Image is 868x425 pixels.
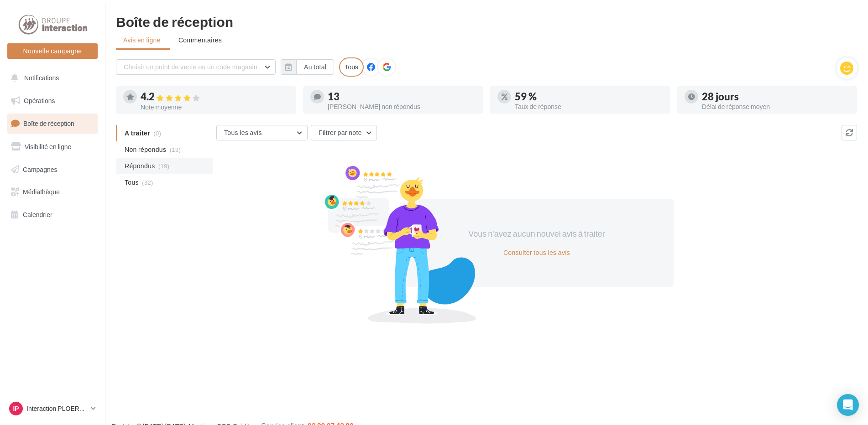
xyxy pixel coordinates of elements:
[500,247,574,258] button: Consulter tous les avis
[837,394,859,416] div: Open Intercom Messenger
[5,182,99,202] a: Médiathèque
[23,119,74,127] span: Boîte de réception
[458,228,615,240] div: Vous n'avez aucun nouvel avis à traiter
[124,63,257,71] span: Choisir un point de vente ou un code magasin
[515,92,663,102] div: 59 %
[23,165,58,173] span: Campagnes
[515,104,663,110] div: Taux de réponse
[25,143,71,150] span: Visibilité en ligne
[142,179,153,186] span: (32)
[5,114,99,133] a: Boîte de réception
[702,104,850,110] div: Délai de réponse moyen
[224,129,262,136] span: Tous les avis
[125,161,155,171] span: Répondus
[5,137,99,156] a: Visibilité en ligne
[125,145,166,154] span: Non répondus
[281,59,334,75] button: Au total
[702,92,850,102] div: 28 jours
[296,59,334,75] button: Au total
[5,68,96,88] button: Notifications
[311,125,377,140] button: Filtrer par note
[216,125,308,140] button: Tous les avis
[125,178,139,187] span: Tous
[141,104,288,110] div: Note moyenne
[141,92,288,102] div: 4.2
[170,146,181,153] span: (13)
[116,15,857,28] div: Boîte de réception
[328,104,476,110] div: [PERSON_NAME] non répondus
[13,404,19,413] span: IP
[23,211,52,218] span: Calendrier
[23,188,60,196] span: Médiathèque
[26,404,87,413] p: Interaction PLOERMEL
[178,36,222,45] span: Commentaires
[339,57,364,77] div: Tous
[5,91,99,110] a: Opérations
[328,92,476,102] div: 13
[5,205,99,224] a: Calendrier
[24,97,55,104] span: Opérations
[7,400,98,417] a: IP Interaction PLOERMEL
[7,43,98,59] button: Nouvelle campagne
[116,59,276,75] button: Choisir un point de vente ou un code magasin
[158,162,169,170] span: (19)
[24,74,59,82] span: Notifications
[5,160,99,179] a: Campagnes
